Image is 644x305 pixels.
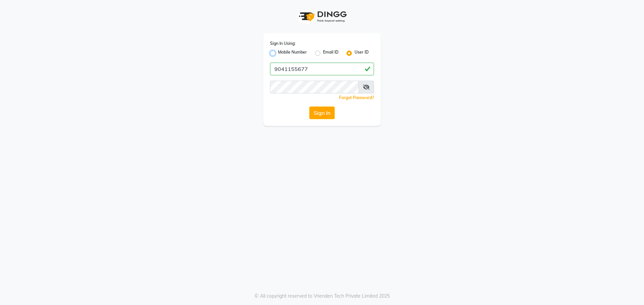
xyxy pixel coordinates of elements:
input: Username [270,63,374,75]
img: logo1.svg [295,7,349,26]
input: Username [270,81,359,93]
label: User ID [355,49,369,57]
label: Sign In Using: [270,41,296,47]
label: Email ID [323,49,338,57]
button: Sign In [309,106,335,119]
a: Forgot Password? [339,95,374,100]
label: Mobile Number [278,49,307,57]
